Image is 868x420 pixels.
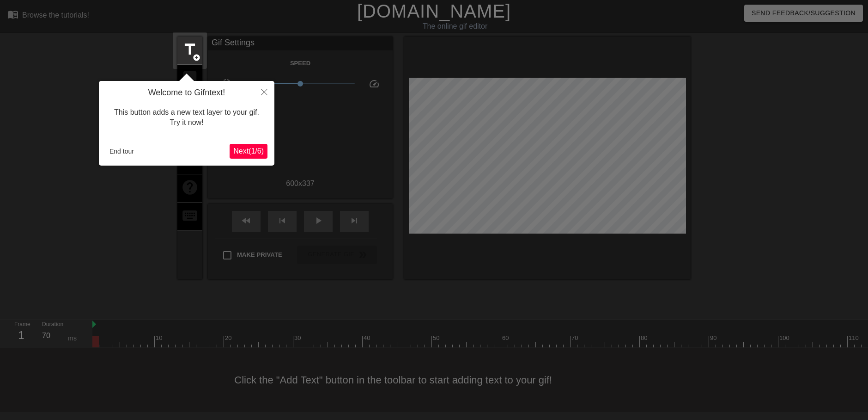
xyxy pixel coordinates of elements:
span: Next ( 1 / 6 ) [233,147,264,155]
button: Close [254,81,274,102]
button: End tour [106,144,138,158]
h4: Welcome to Gifntext! [106,88,267,98]
button: Next [230,144,267,159]
div: This button adds a new text layer to your gif. Try it now! [106,98,267,137]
